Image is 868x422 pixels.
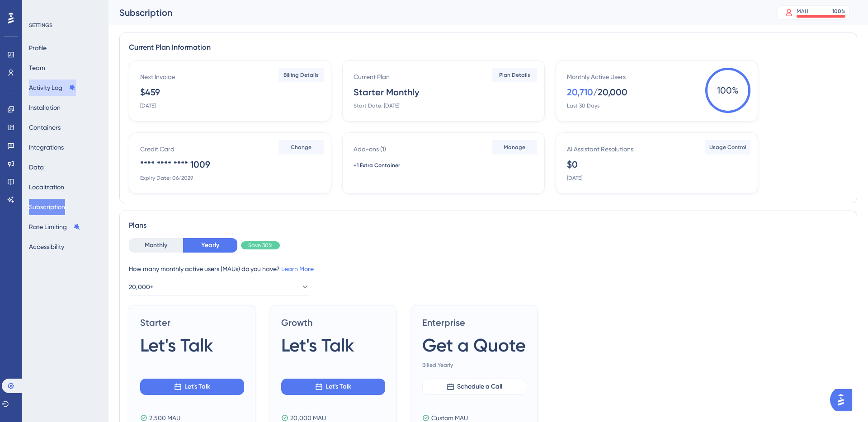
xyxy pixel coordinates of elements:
div: 100 % [832,8,845,15]
div: Current Plan [354,71,390,82]
div: Plans [129,220,848,231]
div: Next Invoice [140,71,175,82]
span: 20,000+ [129,281,154,292]
div: SETTINGS [29,22,102,29]
span: Change [291,144,311,151]
div: / 20,000 [593,86,627,98]
button: Monthly [129,238,183,253]
button: Rate Limiting [29,219,80,235]
button: Subscription [29,199,65,215]
a: Learn More [281,265,314,272]
button: Activity Log [29,80,76,96]
button: Let's Talk [140,379,244,395]
div: [DATE] [567,174,582,182]
span: Billed Yearly [422,361,526,369]
div: Last 30 Days [567,102,599,109]
div: Monthly Active Users [567,71,626,82]
button: Billing Details [278,68,324,82]
span: Let's Talk [184,381,210,392]
button: Containers [29,119,61,136]
button: Data [29,159,44,175]
span: Plan Details [499,71,530,79]
div: Start Date: [DATE] [354,102,399,109]
button: Plan Details [492,68,537,82]
button: Localization [29,179,64,195]
div: Current Plan Information [129,42,848,53]
button: Usage Control [705,140,750,155]
div: [DATE] [140,102,156,109]
button: Installation [29,99,61,116]
div: MAU [797,8,808,15]
div: Starter Monthly [354,86,419,98]
div: Add-ons ( 1 ) [354,144,386,155]
span: Enterprise [422,316,526,329]
div: $0 [567,158,578,171]
div: How many monthly active users (MAUs) do you have? [129,263,848,274]
button: Accessibility [29,239,64,255]
div: +1 Extra Container [354,162,401,169]
div: $459 [140,86,160,98]
div: Expiry Date: 06/2029 [140,174,193,182]
span: Starter [140,316,244,329]
div: Subscription [119,6,755,19]
div: AI Assistant Resolutions [567,144,633,155]
span: 100 % [705,68,750,113]
button: Manage [492,140,537,155]
span: Schedule a Call [457,381,502,392]
button: Schedule a Call [422,379,526,395]
button: Change [278,140,324,155]
span: Save 30% [248,242,273,249]
button: Yearly [183,238,237,253]
span: Growth [281,316,385,329]
span: Billing Details [283,71,319,79]
span: Get a Quote [422,333,526,358]
button: Profile [29,40,47,56]
span: Usage Control [709,144,746,151]
span: Let's Talk [140,333,213,358]
span: Manage [504,144,525,151]
span: Let's Talk [325,381,351,392]
iframe: UserGuiding AI Assistant Launcher [830,386,857,413]
button: Let's Talk [281,379,385,395]
div: Credit Card [140,144,175,155]
button: 20,000+ [129,278,310,296]
span: Let's Talk [281,333,354,358]
button: Team [29,60,45,76]
div: 20,710 [567,86,593,98]
button: Integrations [29,139,64,155]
